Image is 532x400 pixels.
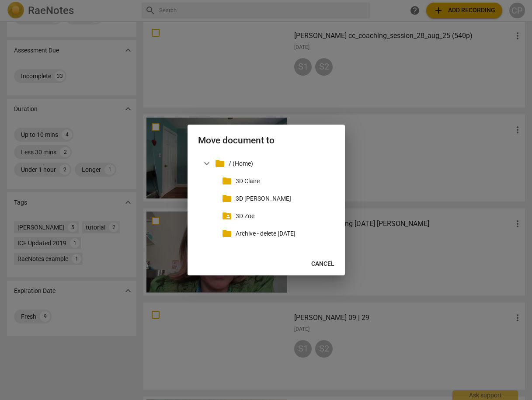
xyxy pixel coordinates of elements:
[222,228,232,239] span: folder
[236,229,331,238] p: Archive - delete in 3 months
[215,158,225,169] span: folder
[236,212,331,221] p: 3D Zoe
[236,177,331,186] p: 3D Claire
[202,158,212,169] span: expand_more
[222,193,232,204] span: folder
[304,256,341,272] button: Cancel
[222,176,232,186] span: folder
[236,194,331,203] p: 3D Ruth
[229,159,331,168] p: / (Home)
[198,135,334,146] h2: Move document to
[222,211,232,221] span: folder_shared
[311,260,334,268] span: Cancel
